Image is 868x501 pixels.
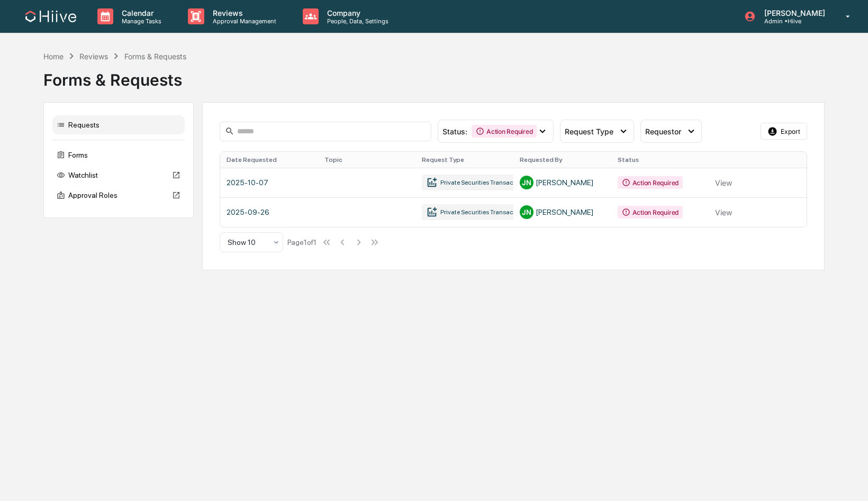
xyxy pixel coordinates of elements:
div: Reviews [79,52,108,61]
p: [PERSON_NAME] [756,8,830,17]
th: Requested By [513,152,611,168]
div: Requests [52,115,185,134]
div: Approval Roles [52,186,185,205]
span: Requestor [645,127,681,136]
p: People, Data, Settings [319,17,394,25]
th: Topic [318,152,416,168]
div: Home [43,52,64,61]
span: Request Type [565,127,613,136]
div: Forms [52,145,185,165]
iframe: Open customer support [834,466,863,495]
div: Page 1 of 1 [287,238,317,247]
th: Status [611,152,709,168]
p: Manage Tasks [113,17,167,25]
p: Company [319,8,394,17]
div: Forms & Requests [43,62,825,89]
span: Status : [442,127,467,136]
div: Forms & Requests [124,52,186,61]
img: logo [25,11,76,22]
th: Date Requested [220,152,318,168]
p: Admin • Hiive [756,17,830,25]
th: Request Type [415,152,513,168]
p: Calendar [113,8,167,17]
p: Reviews [204,8,282,17]
div: Watchlist [52,166,185,185]
div: Action Required [472,125,537,138]
p: Approval Management [204,17,282,25]
button: Export [761,123,807,140]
